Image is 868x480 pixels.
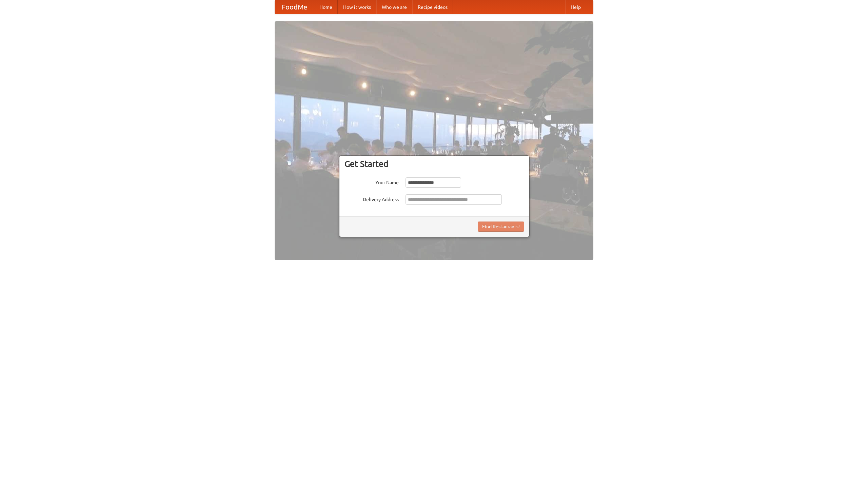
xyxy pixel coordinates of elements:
h3: Get Started [344,159,524,169]
a: Help [565,0,586,14]
a: Recipe videos [412,0,453,14]
label: Delivery Address [344,194,399,203]
label: Your Name [344,177,399,186]
button: Find Restaurants! [478,222,524,232]
a: How it works [338,0,376,14]
a: Home [314,0,338,14]
a: FoodMe [275,0,314,14]
a: Who we are [376,0,412,14]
